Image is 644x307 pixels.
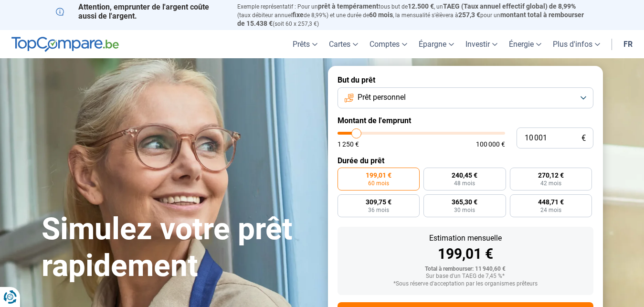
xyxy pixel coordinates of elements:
span: 30 mois [454,207,475,213]
label: But du prêt [338,75,593,85]
span: 240,45 € [452,172,477,179]
span: 36 mois [368,207,389,213]
span: 12.500 € [408,2,434,10]
a: Comptes [364,30,413,58]
label: Montant de l'emprunt [338,116,593,125]
div: 199,01 € [345,247,586,261]
span: 1 250 € [338,141,359,148]
span: fixe [292,11,304,19]
a: Cartes [323,30,364,58]
span: 42 mois [540,180,561,186]
span: 270,12 € [538,172,564,179]
label: Durée du prêt [338,156,593,165]
span: montant total à rembourser de 15.438 € [237,11,584,27]
span: TAEG (Taux annuel effectif global) de 8,99% [443,2,576,10]
span: € [581,134,586,142]
h1: Simulez votre prêt rapidement [42,211,317,285]
a: Prêts [287,30,323,58]
span: 365,30 € [452,199,477,205]
div: *Sous réserve d'acceptation par les organismes prêteurs [345,281,586,287]
span: 309,75 € [366,199,391,205]
p: Attention, emprunter de l'argent coûte aussi de l'argent. [56,2,226,21]
button: Prêt personnel [338,87,593,108]
img: TopCompare [11,37,119,52]
span: Prêt personnel [358,92,406,103]
span: 199,01 € [366,172,391,179]
a: Épargne [413,30,460,58]
span: 24 mois [540,207,561,213]
span: 60 mois [368,180,389,186]
span: prêt à tempérament [318,2,379,10]
span: 100 000 € [476,141,505,148]
div: Sur base d'un TAEG de 7,45 %* [345,273,586,280]
span: 48 mois [454,180,475,186]
a: Énergie [503,30,547,58]
span: 257,3 € [458,11,480,19]
a: Investir [460,30,503,58]
span: 60 mois [369,11,393,19]
div: Total à rembourser: 11 940,60 € [345,266,586,273]
div: Estimation mensuelle [345,234,586,242]
a: fr [618,30,638,58]
span: 448,71 € [538,199,564,205]
a: Plus d'infos [547,30,606,58]
p: Exemple représentatif : Pour un tous but de , un (taux débiteur annuel de 8,99%) et une durée de ... [237,2,589,28]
